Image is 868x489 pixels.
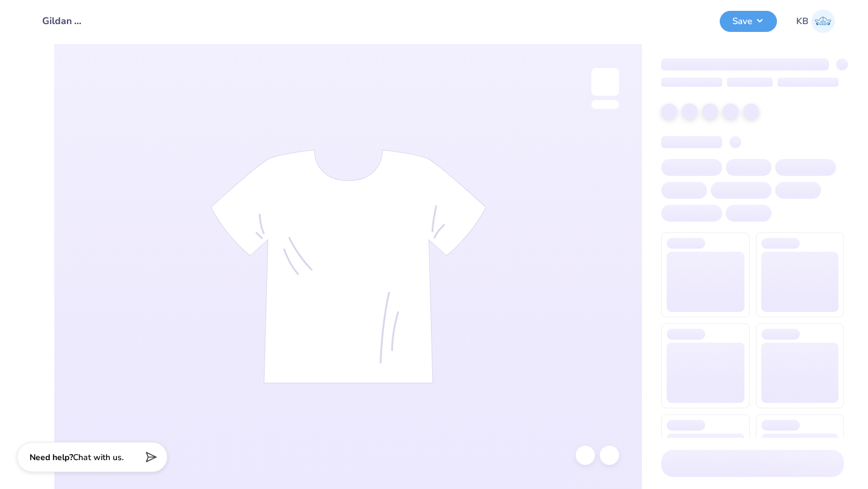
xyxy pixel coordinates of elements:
strong: Need help? [30,452,73,463]
span: Chat with us. [73,452,124,463]
img: tee-skeleton.svg [210,149,486,384]
input: Untitled Design [33,9,92,33]
button: Save [720,11,777,32]
a: KB [796,10,835,33]
img: Kaili Brenner [811,10,835,33]
span: KB [796,14,808,28]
